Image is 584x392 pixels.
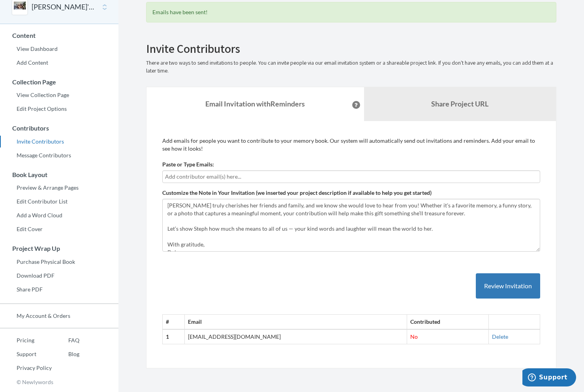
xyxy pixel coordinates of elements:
th: Email [184,315,407,329]
th: Contributed [407,315,489,329]
h2: Invite Contributors [146,42,556,55]
iframe: Opens a widget where you can chat to one of our agents [522,368,576,388]
h3: Project Wrap Up [0,245,118,252]
p: There are two ways to send invitations to people. You can invite people via our email invitation ... [146,59,556,75]
th: # [163,315,185,329]
div: Emails have been sent! [146,2,556,22]
button: Review Invitation [476,273,540,299]
input: Add contributor email(s) here... [165,172,537,181]
a: Blog [52,348,79,360]
strong: Email Invitation with Reminders [205,99,305,108]
h3: Contributors [0,125,118,132]
button: [PERSON_NAME]'s Birthday [32,2,96,12]
th: 1 [163,329,185,344]
a: Delete [492,333,508,340]
textarea: Hi everyone! We’re putting together a special scrapbook to celebrate [PERSON_NAME]’s milestone bi... [162,199,540,252]
h3: Collection Page [0,78,118,86]
h3: Book Layout [0,171,118,178]
label: Paste or Type Emails: [162,161,214,168]
b: Share Project URL [431,99,488,108]
a: FAQ [52,334,79,346]
p: Add emails for people you want to contribute to your memory book. Our system will automatically s... [162,137,540,153]
td: [EMAIL_ADDRESS][DOMAIN_NAME] [184,329,407,344]
h3: Content [0,32,118,39]
span: No [410,333,418,340]
label: Customize the Note in Your Invitation (we inserted your project description if available to help ... [162,189,432,197]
